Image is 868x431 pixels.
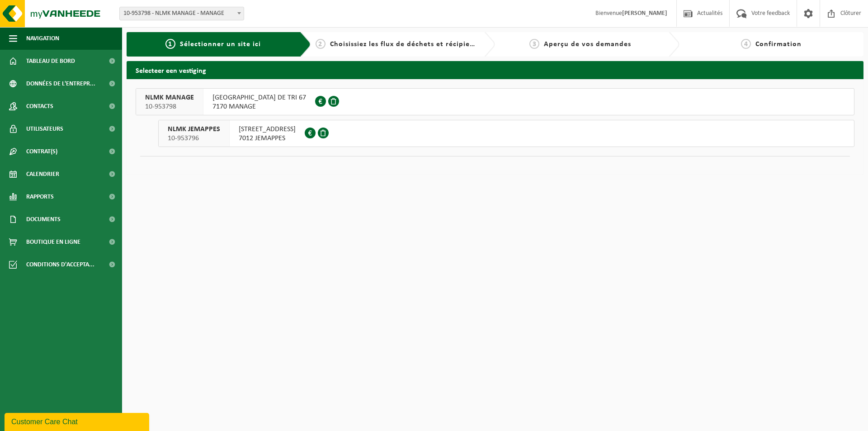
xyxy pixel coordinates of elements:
span: Sélectionner un site ici [180,41,261,48]
span: 1 [165,39,175,49]
span: Tableau de bord [26,50,75,72]
span: Confirmation [755,41,802,48]
button: NLMK JEMAPPES 10-953796 [STREET_ADDRESS]7012 JEMAPPES [158,120,854,147]
span: Aperçu de vos demandes [544,41,631,48]
button: NLMK MANAGE 10-953798 [GEOGRAPHIC_DATA] DE TRI 677170 MANAGE [136,88,854,115]
span: 3 [529,39,539,49]
span: Contrat(s) [26,140,57,163]
span: [STREET_ADDRESS] [239,125,296,134]
span: Navigation [26,27,59,50]
span: Contacts [26,95,53,118]
span: [GEOGRAPHIC_DATA] DE TRI 67 [212,93,306,102]
span: 4 [741,39,751,49]
span: 7012 JEMAPPES [239,134,296,143]
strong: [PERSON_NAME] [622,10,667,17]
span: NLMK MANAGE [145,93,194,102]
span: Boutique en ligne [26,231,80,253]
h2: Selecteer een vestiging [127,61,863,79]
span: Conditions d'accepta... [26,253,94,276]
span: Calendrier [26,163,59,185]
span: 10-953798 - NLMK MANAGE - MANAGE [119,7,244,20]
span: 7170 MANAGE [212,102,306,111]
span: Rapports [26,185,54,208]
span: 10-953798 [145,102,194,111]
iframe: chat widget [5,411,151,431]
span: Utilisateurs [26,118,63,140]
span: 2 [316,39,325,49]
span: 10-953798 - NLMK MANAGE - MANAGE [120,7,244,20]
span: NLMK JEMAPPES [168,125,220,134]
span: 10-953796 [168,134,220,143]
span: Choisissiez les flux de déchets et récipients [330,41,481,48]
span: Données de l'entrepr... [26,72,95,95]
span: Documents [26,208,61,231]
